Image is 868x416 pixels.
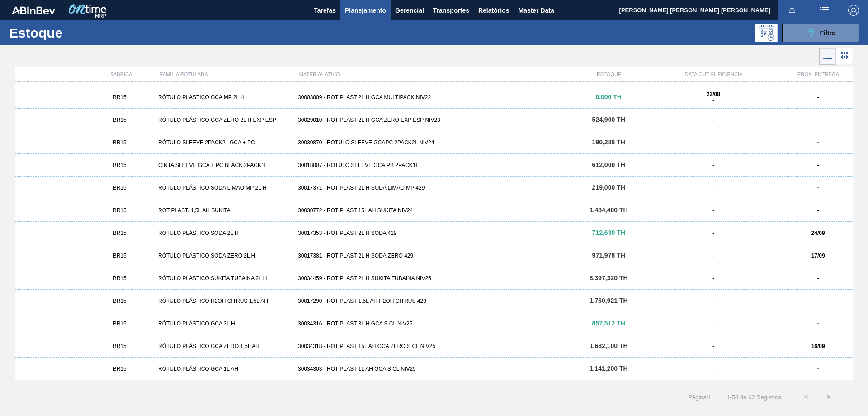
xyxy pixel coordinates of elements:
[592,184,625,191] span: 219,000 TH
[294,94,574,100] div: 30003809 - ROT PLAST 2L H GCA MULTIPACK NIV22
[155,139,294,146] div: RÓTULO SLEEVE 2PACK2L GCA + PC
[817,386,840,408] button: >
[155,94,294,100] div: RÓTULO PLÁSTICO GCA MP 2L H
[817,162,819,168] strong: -
[725,394,781,401] span: 1 - 50 de 62 Registros
[155,366,294,372] div: RÓTULO PLÁSTICO GCA 1L AH
[817,139,819,146] strong: -
[345,5,386,16] span: Planejamento
[590,274,628,282] span: 8.397,320 TH
[113,275,127,282] span: BR15
[817,94,819,100] strong: -
[294,343,574,349] div: 30034318 - ROT PLAST 15L AH GCA ZERO S CL NIV25
[712,298,714,304] span: -
[294,253,574,259] div: 30017381 - ROT PLAST 2L H SODA ZERO 429
[592,252,625,259] span: 971,978 TH
[688,394,711,401] span: Página : 1
[314,5,336,16] span: Tarefas
[707,91,720,97] strong: 22/08
[592,116,625,123] span: 524,900 TH
[155,298,294,304] div: RÓTULO PLÁSTICO H2OH CITRUS 1,5L AH
[592,139,625,146] span: 190,286 TH
[155,185,294,191] div: RÓTULO PLÁSTICO SODA LIMÃO MP 2L H
[155,320,294,327] div: RÓTULO PLÁSTICO GCA 3L H
[294,185,574,191] div: 30017371 - ROT PLAST 2L H SODA LIMAO MP 429
[817,366,819,372] strong: -
[294,139,574,146] div: 30030870 - ROTULO SLEEVE GCAPC 2PACK2L NIV24
[644,72,783,77] div: DATA OUT SUFICIÊNCIA
[712,320,714,327] span: -
[712,230,714,236] span: -
[811,253,825,259] strong: 17/09
[712,97,714,104] span: -
[712,117,714,123] span: -
[294,320,574,327] div: 30034316 - ROT PLAST 3L H GCA S CL NIV25
[86,72,156,77] div: FÁBRICA
[113,230,127,236] span: BR15
[782,24,859,42] button: Filtro
[113,117,127,123] span: BR15
[294,207,574,214] div: 30030772 - ROT PLAST 15L AH SUKITA NIV24
[820,29,836,37] span: Filtro
[817,207,819,214] strong: -
[294,298,574,304] div: 30017290 - ROT PLAST 1,5L AH H2OH CITRUS 429
[592,161,625,168] span: 612,000 TH
[294,275,574,282] div: 30034459 - ROT PLAST 2L H SUKITA TUBAINA NIV25
[712,139,714,146] span: -
[113,185,127,191] span: BR15
[819,5,830,16] img: userActions
[590,365,628,372] span: 1.141,200 TH
[712,185,714,191] span: -
[817,320,819,327] strong: -
[155,275,294,282] div: RÓTULO PLÁSTICO SUKITA TUBAINA 2L H
[296,72,575,77] div: MATERIAL ATIVO
[155,253,294,259] div: RÓTULO PLÁSTICO SODA ZERO 2L H
[592,320,625,327] span: 857,512 TH
[113,343,127,349] span: BR15
[294,366,574,372] div: 30034303 - ROT PLAST 1L AH GCA S CL NIV25
[518,5,554,16] span: Master Data
[113,94,127,100] span: BR15
[12,6,55,14] img: TNhmsLtSVTkK8tSr43FrP2fwEKptu5GPRR3wAAAABJRU5ErkJggg==
[113,253,127,259] span: BR15
[712,162,714,168] span: -
[155,162,294,168] div: CINTA SLEEVE GCA + PC BLACK 2PACK1L
[783,72,853,77] div: PRÓX. ENTREGA
[755,24,778,42] div: Pogramando: nenhum usuário selecionado
[590,342,628,349] span: 1.682,100 TH
[811,343,825,349] strong: 16/09
[294,162,574,168] div: 30018007 - ROTULO SLEEVE GCA PB 2PACK1L
[113,162,127,168] span: BR15
[433,5,469,16] span: Transportes
[590,206,628,214] span: 1.484,400 TH
[113,207,127,214] span: BR15
[294,230,574,236] div: 30017353 - ROT PLAST 2L H SODA 429
[113,320,127,327] span: BR15
[595,93,622,100] span: 0,000 TH
[113,298,127,304] span: BR15
[113,139,127,146] span: BR15
[836,48,853,65] div: Visão em Cards
[155,343,294,349] div: RÓTULO PLÁSTICO GCA ZERO 1,5L AH
[712,207,714,214] span: -
[712,275,714,282] span: -
[395,5,424,16] span: Gerencial
[155,230,294,236] div: RÓTULO PLÁSTICO SODA 2L H
[712,366,714,372] span: -
[592,229,625,236] span: 712,630 TH
[113,366,127,372] span: BR15
[574,72,644,77] div: ESTOQUE
[817,298,819,304] strong: -
[155,207,294,214] div: ROT PLAST. 1,5L AH SUKITA
[712,343,714,349] span: -
[817,275,819,282] strong: -
[712,253,714,259] span: -
[294,117,574,123] div: 30029010 - ROT PLAST 2L H GCA ZERO EXP ESP NIV23
[817,185,819,191] strong: -
[478,5,509,16] span: Relatórios
[155,117,294,123] div: RÓTULO PLÁSTICO GCA ZERO 2L H EXP ESP
[778,4,807,17] button: Notificações
[819,48,836,65] div: Visão em Lista
[848,5,859,16] img: Logout
[817,117,819,123] strong: -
